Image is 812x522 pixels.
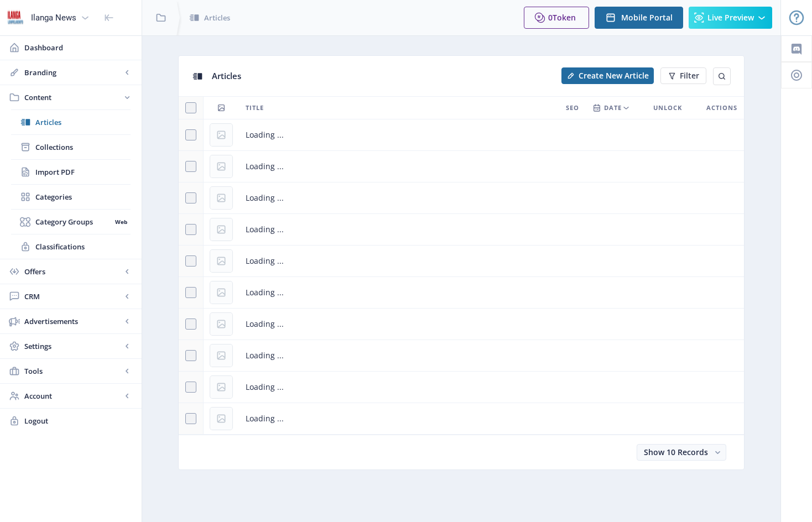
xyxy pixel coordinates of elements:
[111,216,131,227] nb-badge: Web
[555,67,654,84] a: New page
[11,135,131,159] a: Collections
[7,9,24,27] img: 6e32966d-d278-493e-af78-9af65f0c2223.png
[24,92,122,103] span: Content
[11,160,131,184] a: Import PDF
[24,291,122,302] span: CRM
[24,390,122,401] span: Account
[11,210,131,234] a: Category GroupsWeb
[239,372,744,403] td: Loading ...
[239,277,744,309] td: Loading ...
[621,13,673,22] span: Mobile Portal
[707,13,754,22] span: Live Preview
[24,366,122,377] span: Tools
[239,119,744,151] td: Loading ...
[239,403,744,435] td: Loading ...
[35,166,131,178] span: Import PDF
[24,266,122,277] span: Offers
[35,191,131,202] span: Categories
[706,101,737,114] span: Actions
[24,415,133,426] span: Logout
[644,447,708,457] span: Show 10 Records
[11,185,131,209] a: Categories
[239,151,744,182] td: Loading ...
[35,117,131,128] span: Articles
[680,71,699,80] span: Filter
[689,7,772,29] button: Live Preview
[204,12,230,23] span: Articles
[604,101,622,114] span: Date
[239,340,744,372] td: Loading ...
[561,67,654,84] button: Create New Article
[246,101,264,114] span: Title
[637,444,726,461] button: Show 10 Records
[24,341,122,352] span: Settings
[239,182,744,214] td: Loading ...
[579,71,649,80] span: Create New Article
[239,309,744,340] td: Loading ...
[11,234,131,259] a: Classifications
[524,7,589,29] button: 0Token
[35,142,131,153] span: Collections
[566,101,579,114] span: SEO
[660,67,706,84] button: Filter
[239,246,744,277] td: Loading ...
[24,316,122,327] span: Advertisements
[553,12,576,23] span: Token
[178,55,745,470] app-collection-view: Articles
[24,67,122,78] span: Branding
[653,101,682,114] span: Unlock
[31,6,76,30] div: Ilanga News
[239,214,744,246] td: Loading ...
[35,241,131,252] span: Classifications
[24,42,133,53] span: Dashboard
[35,216,111,227] span: Category Groups
[212,70,241,81] span: Articles
[11,110,131,134] a: Articles
[595,7,683,29] button: Mobile Portal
